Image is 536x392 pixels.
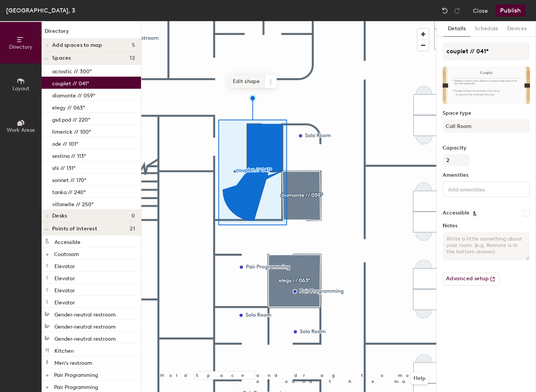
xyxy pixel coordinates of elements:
[54,346,74,354] p: Kitchen
[54,297,75,306] p: Elevator
[6,6,75,15] div: [GEOGRAPHIC_DATA], 3
[443,210,469,216] label: Accessible
[443,110,530,116] label: Space type
[443,223,530,229] label: Notes
[503,21,531,37] button: Devices
[52,42,102,48] span: Add spaces to map
[473,5,488,17] button: Close
[52,199,94,208] p: villanelle // 250°
[132,213,135,219] span: 0
[7,127,35,133] span: Work Areas
[54,370,98,378] p: Pair Programming
[441,7,449,14] img: Undo
[443,119,530,133] button: Call Room
[228,75,265,88] span: Edit shape
[52,55,71,61] span: Spaces
[411,372,429,384] button: Help
[54,273,75,282] p: Elevator
[9,44,33,50] span: Directory
[443,273,500,286] button: Advanced setup
[443,66,530,104] img: The space named couplet // 041°
[52,127,91,135] p: limerick // 100°
[52,226,97,232] span: Points of interest
[42,27,141,39] h1: Directory
[470,21,503,37] button: Schedule
[453,7,461,14] img: Redo
[52,139,78,147] p: ode // 101°
[52,78,89,87] p: couplet // 041°
[52,213,67,219] span: Desks
[54,261,75,270] p: Elevator
[52,187,86,196] p: tanka // 240°
[52,163,76,171] p: shi // 131°
[12,85,29,92] span: Layout
[54,249,79,258] p: Coatroom
[446,184,514,193] input: Add amenities
[443,172,530,178] label: Amenities
[443,21,470,37] button: Details
[54,382,98,390] p: Pair Programming
[443,145,530,151] label: Capacity
[52,90,95,99] p: diamonte // 059°
[52,151,86,159] p: sestina // 113°
[54,309,116,318] p: Gender-neutral restroom
[54,237,81,245] p: Accessible
[52,175,87,184] p: sonnet // 170°
[132,42,135,48] span: 5
[54,285,75,294] p: Elevator
[130,226,135,232] span: 21
[130,55,135,61] span: 12
[54,321,116,330] p: Gender-neutral restroom
[52,66,92,75] p: acrostic // 300°
[54,358,92,366] p: Men's restroom
[54,333,116,342] p: Gender-neutral restroom
[52,102,85,111] p: elegy // 063°
[52,114,90,123] p: gsd pod // 220°
[496,5,525,17] button: Publish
